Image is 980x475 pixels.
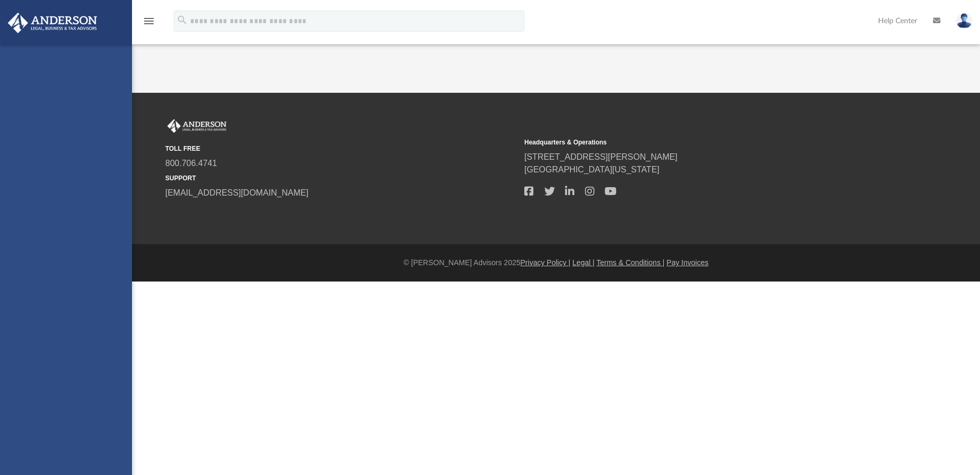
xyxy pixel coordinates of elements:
a: menu [143,20,155,27]
img: Anderson Advisors Platinum Portal [5,13,100,33]
a: Terms & Conditions | [597,258,665,267]
a: [EMAIL_ADDRESS][DOMAIN_NAME] [165,188,308,197]
small: Headquarters & Operations [524,138,876,147]
small: TOLL FREE [165,144,517,153]
img: Anderson Advisors Platinum Portal [165,119,229,133]
a: 800.706.4741 [165,159,217,168]
img: User Pic [956,13,972,28]
a: [GEOGRAPHIC_DATA][US_STATE] [524,165,659,174]
a: Legal | [572,258,595,267]
a: Pay Invoices [666,258,708,267]
i: menu [143,15,155,27]
div: © [PERSON_NAME] Advisors 2025 [132,257,980,268]
a: [STREET_ADDRESS][PERSON_NAME] [524,152,677,161]
a: Privacy Policy | [521,258,571,267]
small: SUPPORT [165,173,517,183]
i: search [176,14,188,26]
